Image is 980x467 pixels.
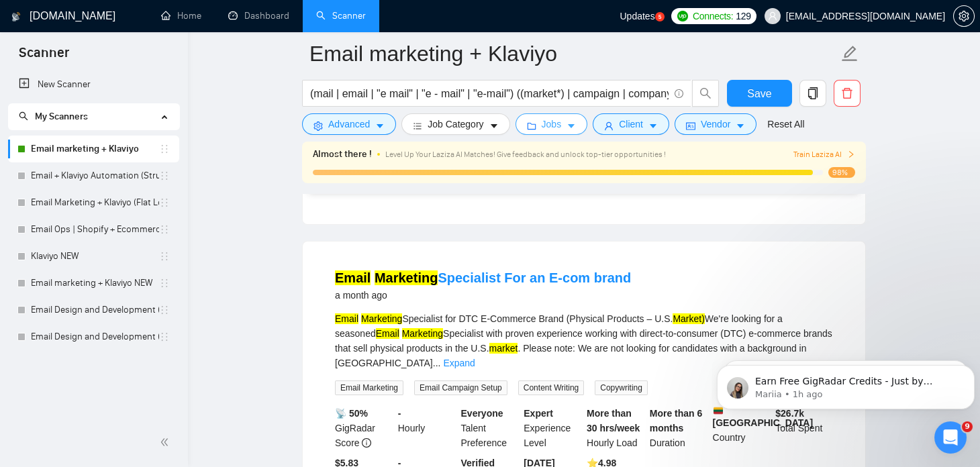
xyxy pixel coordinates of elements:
[710,406,773,450] div: Country
[335,287,631,303] div: a month ago
[160,435,173,449] span: double-left
[316,10,366,21] a: searchScanner
[693,87,718,99] span: search
[934,421,967,454] iframe: Intercom live chat
[516,113,588,135] button: folderJobscaret-down
[712,337,980,431] iframe: Intercom notifications message
[619,117,643,132] span: Client
[693,9,733,23] span: Connects:
[161,10,201,21] a: homeHome
[604,121,614,131] span: user
[524,408,553,419] b: Expert
[8,216,179,243] li: Email Ops | Shopify + Ecommerce
[159,305,170,315] span: holder
[847,150,855,158] span: right
[228,10,289,21] a: dashboardDashboard
[675,113,756,135] button: idcardVendorcaret-down
[8,71,179,98] li: New Scanner
[800,87,826,99] span: copy
[401,113,509,135] button: barsJob Categorycaret-down
[302,113,396,135] button: settingAdvancedcaret-down
[8,43,80,71] span: Scanner
[31,136,159,162] a: Email marketing + Klaviyo
[595,380,648,395] span: Copywriting
[159,278,170,289] span: holder
[362,438,371,448] span: info-circle
[31,270,159,297] a: Email marketing + Klaviyo NEW
[361,313,402,324] mark: Marketing
[428,117,483,132] span: Job Category
[650,408,703,433] b: More than 6 months
[159,331,170,342] span: holder
[8,189,179,216] li: Email Marketing + Klaviyo (Flat Logic)
[310,85,669,102] input: Search Freelance Jobs...
[413,121,422,131] span: bars
[313,147,372,162] span: Almost there !
[675,89,683,98] span: info-circle
[647,406,710,450] div: Duration
[701,117,730,132] span: Vendor
[658,14,661,20] text: 5
[376,328,399,339] mark: Email
[395,406,458,450] div: Hourly
[692,80,719,107] button: search
[375,270,438,285] mark: Marketing
[458,406,522,450] div: Talent Preference
[375,121,385,131] span: caret-down
[335,270,631,285] a: Email MarketingSpecialist For an E-com brand
[489,343,518,354] mark: market
[335,313,358,324] mark: Email
[8,162,179,189] li: Email + Klaviyo Automation (Structured Logic)
[584,406,647,450] div: Hourly Load
[335,380,403,395] span: Email Marketing
[31,162,159,189] a: Email + Klaviyo Automation (Structured Logic)
[335,408,368,419] b: 📡 50%
[414,380,507,395] span: Email Campaign Setup
[19,111,88,122] span: My Scanners
[620,11,654,21] span: Updates
[8,297,179,323] li: Email Design and Development (Flat Logic)
[736,121,745,131] span: caret-down
[954,11,974,21] span: setting
[727,80,792,107] button: Save
[677,11,688,21] img: upwork-logo.png
[527,121,536,131] span: folder
[31,189,159,216] a: Email Marketing + Klaviyo (Flat Logic)
[768,11,777,21] span: user
[518,380,584,395] span: Content Writing
[8,323,179,350] li: Email Design and Development (Structured Logic)
[159,144,170,154] span: holder
[834,87,860,99] span: delete
[587,408,640,433] b: More than 30 hrs/week
[521,406,584,450] div: Experience Level
[767,117,804,132] a: Reset All
[335,270,371,285] mark: Email
[19,111,28,121] span: search
[828,167,855,178] span: 98%
[834,80,861,107] button: delete
[443,358,475,368] a: Expand
[953,5,975,27] button: setting
[489,121,499,131] span: caret-down
[31,216,159,243] a: Email Ops | Shopify + Ecommerce
[398,408,401,419] b: -
[593,113,669,135] button: userClientcaret-down
[841,45,859,62] span: edit
[31,323,159,350] a: Email Design and Development (Structured Logic)
[673,313,704,324] mark: Market)
[799,80,826,107] button: copy
[159,251,170,262] span: holder
[8,270,179,297] li: Email marketing + Klaviyo NEW
[542,117,562,132] span: Jobs
[385,150,666,159] span: Level Up Your Laziza AI Matches! Give feedback and unlock top-tier opportunities !
[962,421,973,432] span: 9
[793,148,855,161] button: Train Laziza AI
[655,12,665,21] a: 5
[313,121,323,131] span: setting
[686,121,695,131] span: idcard
[433,358,441,368] span: ...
